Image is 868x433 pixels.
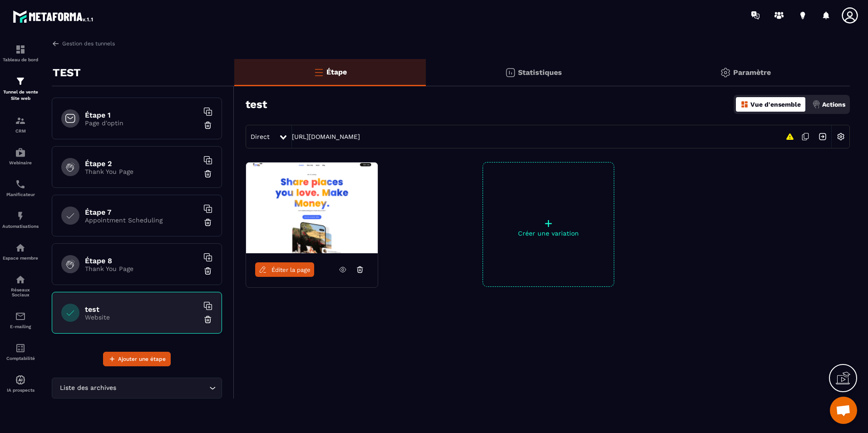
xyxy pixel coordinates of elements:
[15,147,26,158] img: automations
[2,108,39,140] a: formationformationCRM
[814,128,831,145] img: arrow-next.bcc2205e.svg
[85,168,198,175] p: Thank You Page
[2,304,39,336] a: emailemailE-mailing
[733,68,771,77] p: Paramètre
[505,67,516,78] img: stats.20deebd0.svg
[203,266,212,276] img: trash
[246,162,378,253] img: image
[518,68,562,77] p: Statistiques
[2,224,39,229] p: Automatisations
[203,121,212,130] img: trash
[15,274,26,285] img: social-network
[15,76,26,87] img: formation
[85,119,198,127] p: Page d'optin
[2,69,39,108] a: formationformationTunnel de vente Site web
[830,397,857,424] a: Ouvrir le chat
[13,8,94,25] img: logo
[2,336,39,368] a: accountantaccountantComptabilité
[53,64,81,82] p: TEST
[2,192,39,197] p: Planificateur
[2,89,39,102] p: Tunnel de vente Site web
[255,262,314,277] a: Éditer la page
[118,383,207,393] input: Search for option
[2,140,39,172] a: automationsautomationsWebinaire
[85,111,198,119] h6: Étape 1
[85,256,198,265] h6: Étape 8
[2,267,39,304] a: social-networksocial-networkRéseaux Sociaux
[251,133,270,140] span: Direct
[2,236,39,267] a: automationsautomationsEspace membre
[2,388,39,393] p: IA prospects
[15,374,26,385] img: automations
[15,343,26,354] img: accountant
[2,356,39,361] p: Comptabilité
[2,287,39,297] p: Réseaux Sociaux
[52,378,222,399] div: Search for option
[2,172,39,204] a: schedulerschedulerPlanificateur
[2,160,39,165] p: Webinaire
[246,98,267,111] h3: test
[822,101,845,108] p: Actions
[15,115,26,126] img: formation
[15,242,26,253] img: automations
[85,265,198,272] p: Thank You Page
[103,352,171,366] button: Ajouter une étape
[203,169,212,178] img: trash
[203,315,212,324] img: trash
[15,311,26,322] img: email
[483,230,614,237] p: Créer une variation
[2,204,39,236] a: automationsautomationsAutomatisations
[85,314,198,321] p: Website
[85,208,198,216] h6: Étape 7
[2,324,39,329] p: E-mailing
[2,57,39,62] p: Tableau de bord
[740,100,749,108] img: dashboard-orange.40269519.svg
[750,101,801,108] p: Vue d'ensemble
[2,256,39,261] p: Espace membre
[52,39,60,48] img: arrow
[85,305,198,314] h6: test
[271,266,311,273] span: Éditer la page
[313,67,324,78] img: bars-o.4a397970.svg
[203,218,212,227] img: trash
[85,216,198,224] p: Appointment Scheduling
[326,68,347,76] p: Étape
[118,354,166,364] span: Ajouter une étape
[15,44,26,55] img: formation
[483,217,614,230] p: +
[720,67,731,78] img: setting-gr.5f69749f.svg
[832,128,849,145] img: setting-w.858f3a88.svg
[15,179,26,190] img: scheduler
[2,37,39,69] a: formationformationTableau de bord
[58,383,118,393] span: Liste des archives
[85,159,198,168] h6: Étape 2
[52,39,115,48] a: Gestion des tunnels
[15,211,26,221] img: automations
[812,100,820,108] img: actions.d6e523a2.png
[2,128,39,133] p: CRM
[292,133,360,140] a: [URL][DOMAIN_NAME]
